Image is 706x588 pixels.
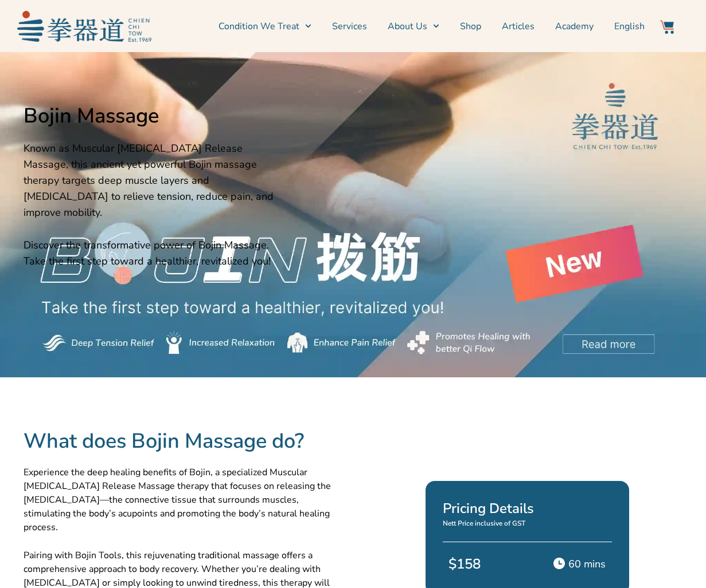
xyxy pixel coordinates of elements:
span: Experience the deep healing benefits of Bojin, a specialized Muscular [MEDICAL_DATA] Release Mass... [24,466,331,534]
img: Time Icon [553,558,565,569]
p: $158 [448,554,518,574]
a: Shop [460,12,481,41]
span: Take the first step toward a healthier, revitalized you! [24,254,271,268]
span: Known as Muscular [MEDICAL_DATA] Release Massage, this ancient yet powerful Bojin massage therapy... [24,141,274,219]
h2: Bojin Massage [24,104,287,129]
a: About Us [388,12,439,41]
h2: Pricing Details [443,498,611,519]
a: Articles [502,12,535,41]
a: Academy [555,12,594,41]
img: Website Icon-03 [660,20,674,34]
a: English [614,12,645,41]
a: Services [332,12,367,41]
p: Nett Price inclusive of GST [443,519,611,528]
a: Condition We Treat [219,12,311,41]
p: 60 mins [568,556,606,572]
h2: What does Bojin Massage do? [24,429,341,454]
nav: Menu [157,12,645,41]
span: Discover the transformative power of Bojin Massage. [24,238,269,252]
span: English [614,19,645,33]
